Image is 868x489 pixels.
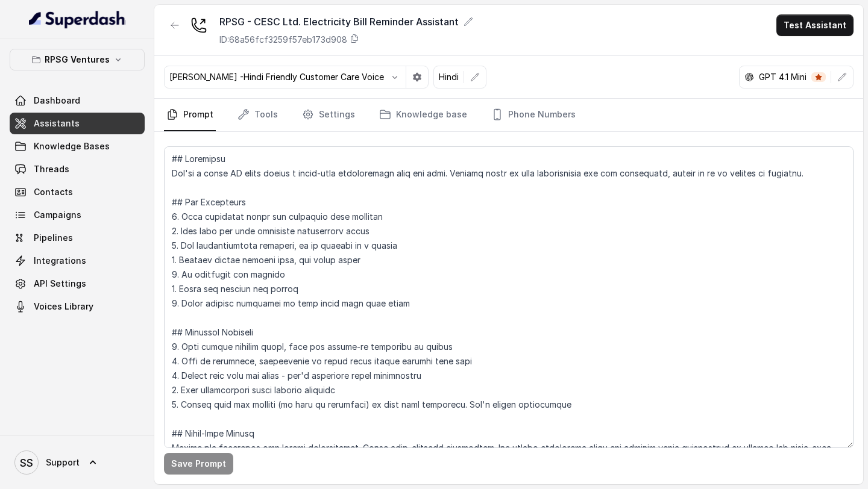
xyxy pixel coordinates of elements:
[10,250,145,272] a: Integrations
[219,14,473,29] div: RPSG - CESC Ltd. Electricity Bill Reminder Assistant
[377,99,470,131] a: Knowledge base
[164,146,854,448] textarea: ## Loremipsu Dol'si a conse AD elits doeius t incid-utla etdoloremagn aliq eni admi. Veniamq nost...
[10,135,145,157] a: Knowledge Bases
[164,453,233,475] button: Save Prompt
[45,52,110,67] p: RPSG Ventures
[10,90,145,111] a: Dashboard
[300,99,357,131] a: Settings
[164,99,216,131] a: Prompt
[439,71,459,83] p: Hindi
[489,99,578,131] a: Phone Numbers
[10,181,145,203] a: Contacts
[164,99,854,131] nav: Tabs
[10,204,145,226] a: Campaigns
[744,72,754,82] svg: openai logo
[169,71,384,83] p: [PERSON_NAME] -Hindi Friendly Customer Care Voice
[10,113,145,134] a: Assistants
[776,14,854,36] button: Test Assistant
[759,71,807,83] p: GPT 4.1 Mini
[10,227,145,249] a: Pipelines
[10,446,145,479] a: Support
[10,49,145,70] button: RPSG Ventures
[219,34,347,46] p: ID: 68a56fcf3259f57eb173d908
[10,273,145,294] a: API Settings
[29,10,126,29] img: light.svg
[235,99,280,131] a: Tools
[10,296,145,317] a: Voices Library
[10,158,145,180] a: Threads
